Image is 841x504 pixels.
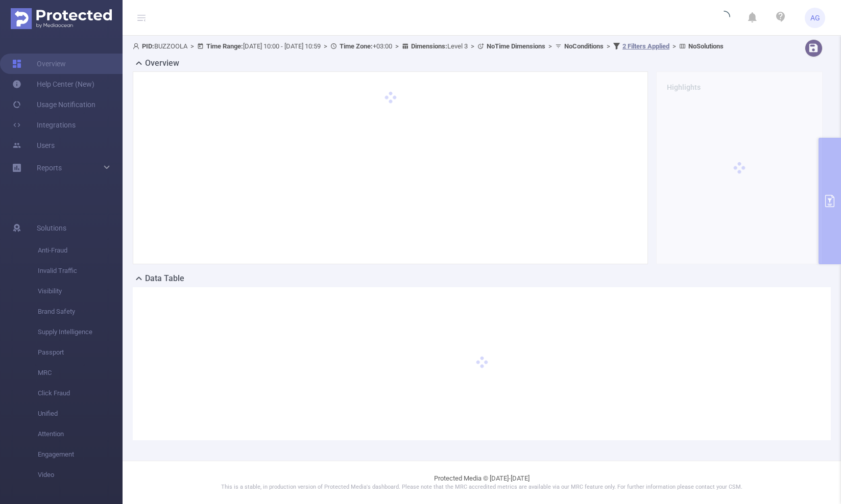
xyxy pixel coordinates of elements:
a: Help Center (New) [12,74,94,94]
i: icon: loading [718,11,730,25]
span: Engagement [38,444,123,465]
span: Anti-Fraud [38,240,123,261]
span: Click Fraud [38,383,123,404]
u: 2 Filters Applied [622,42,669,50]
span: Invalid Traffic [38,261,123,281]
span: Passport [38,342,123,363]
span: Level 3 [411,42,468,50]
span: > [187,42,197,50]
a: Reports [37,158,62,178]
span: BUZZOOLA [DATE] 10:00 - [DATE] 10:59 +03:00 [133,42,724,50]
img: Protected Media [11,8,112,29]
b: Time Range: [206,42,243,50]
span: > [604,42,613,50]
span: > [669,42,679,50]
span: > [392,42,402,50]
span: Unified [38,404,123,424]
span: Attention [38,424,123,444]
span: Supply Intelligence [38,322,123,342]
span: Visibility [38,281,123,301]
i: icon: user [133,43,142,49]
span: Reports [37,164,62,172]
span: > [545,42,555,50]
span: Brand Safety [38,301,123,322]
span: AG [810,8,820,28]
b: Dimensions : [411,42,447,50]
span: > [321,42,330,50]
b: Time Zone: [340,42,373,50]
span: MRC [38,363,123,383]
a: Usage Notification [12,94,95,115]
a: Users [12,135,55,156]
h2: Data Table [145,272,184,285]
b: No Conditions [564,42,604,50]
span: Solutions [37,218,66,238]
h2: Overview [145,57,179,69]
b: No Solutions [688,42,724,50]
p: This is a stable, in production version of Protected Media's dashboard. Please note that the MRC ... [148,483,815,492]
b: No Time Dimensions [487,42,545,50]
span: > [468,42,477,50]
span: Video [38,465,123,485]
a: Overview [12,54,66,74]
b: PID: [142,42,154,50]
footer: Protected Media © [DATE]-[DATE] [123,461,841,504]
a: Integrations [12,115,76,135]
